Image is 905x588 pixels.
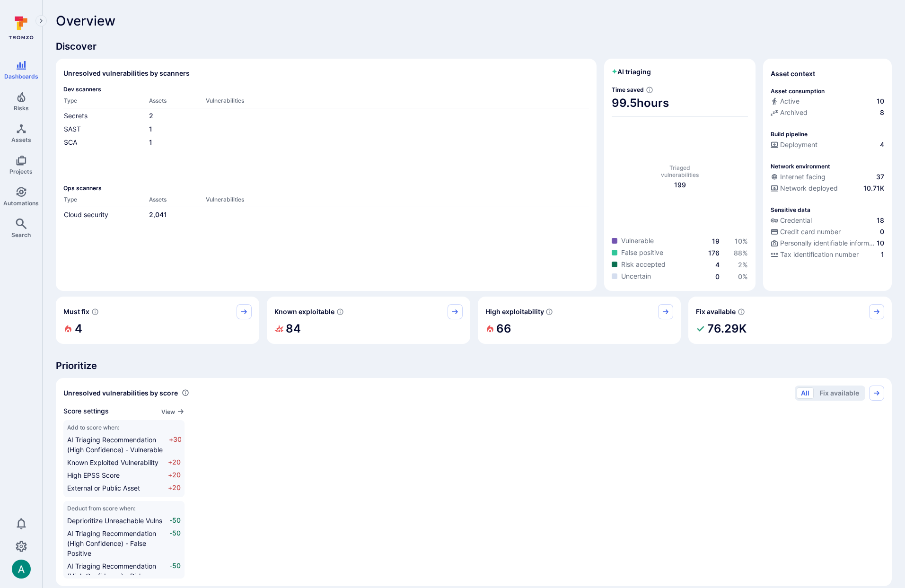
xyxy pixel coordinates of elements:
h2: Unresolved vulnerabilities by scanners [63,69,190,78]
span: +20 [168,483,181,493]
div: Evidence indicative of processing personally identifiable information [771,238,884,250]
span: +30 [169,435,181,455]
h2: 84 [286,319,301,338]
div: Must fix [56,297,259,344]
a: 1 [149,138,152,146]
a: 176 [708,249,720,257]
div: Number of vulnerabilities in status 'Open' 'Triaged' and 'In process' grouped by score [182,388,189,398]
p: Asset consumption [771,88,825,95]
span: Known exploitable [274,307,334,316]
span: 0 % [738,272,748,281]
th: Type [63,97,149,108]
span: 0 [880,227,884,237]
span: AI Triaging Recommendation (High Confidence) - Vulnerable [67,436,163,454]
span: Deployment [780,140,817,149]
a: 2 [149,112,153,120]
span: Ops scanners [63,184,589,192]
a: 4 [715,261,720,269]
span: Must fix [63,307,89,316]
span: False positive [621,248,663,257]
div: Evidence that the asset is packaged and deployed somewhere [771,184,884,195]
span: 10 [877,238,884,248]
span: 19 [712,237,720,245]
span: Score settings [63,406,109,416]
h2: 76.29K [707,319,747,338]
span: Projects [9,168,33,175]
p: Network environment [771,163,830,170]
span: Tax identification number [780,250,859,259]
div: Configured deployment pipeline [771,140,884,151]
span: +20 [168,470,181,480]
div: Tax identification number [771,250,859,259]
a: 1 [149,125,152,133]
span: 8 [880,108,884,117]
span: 2 % [738,261,748,269]
th: Assets [149,97,205,108]
a: 2,041 [149,211,167,219]
svg: Vulnerabilities with fix available [738,308,745,316]
span: 4 [880,140,884,149]
div: Known exploitable [267,297,470,344]
a: Personally identifiable information (PII)10 [771,238,884,248]
div: Archived [771,108,808,117]
span: Triaged vulnerabilities [661,164,699,178]
span: Dev scanners [63,86,589,93]
a: SAST [64,125,81,133]
p: Sensitive data [771,206,810,213]
a: Secrets [64,112,88,120]
span: Time saved [612,86,644,93]
span: Credit card number [780,227,841,237]
span: 10 % [735,237,748,245]
span: Asset context [771,69,815,79]
div: Credential [771,216,812,225]
a: Archived8 [771,108,884,117]
span: 88 % [734,249,748,257]
h2: 4 [75,319,82,338]
a: 0% [738,272,748,281]
span: Overview [56,13,115,28]
a: Deployment4 [771,140,884,149]
svg: Risk score >=40 , missed SLA [91,308,99,316]
a: SCA [64,138,77,146]
span: +20 [168,457,181,467]
svg: Confirmed exploitable by KEV [336,308,344,316]
span: High exploitability [485,307,544,316]
div: Deployment [771,140,817,149]
th: Vulnerabilities [205,195,589,207]
span: -50 [169,516,181,526]
a: 2% [738,261,748,269]
p: Build pipeline [771,131,808,138]
div: Commits seen in the last 180 days [771,97,884,108]
span: Vulnerable [621,236,654,246]
span: External or Public Asset [67,484,140,492]
div: Personally identifiable information (PII) [771,238,875,248]
span: Known Exploited Vulnerability [67,458,158,466]
span: -50 [169,528,181,558]
a: Internet facing37 [771,172,884,182]
span: 37 [876,172,884,182]
span: Unresolved vulnerabilities by score [63,388,178,398]
a: Credential18 [771,216,884,225]
div: Code repository is archived [771,108,884,119]
span: Deprioritize Unreachable Vulns [67,517,162,525]
div: Credit card number [771,227,841,237]
span: Risks [14,105,29,112]
span: Risk accepted [621,260,666,269]
div: Network deployed [771,184,838,193]
a: 10% [735,237,748,245]
span: Fix available [696,307,736,316]
span: Active [780,97,800,106]
span: 1 [881,250,884,259]
svg: EPSS score ≥ 0.7 [545,308,553,316]
button: All [797,387,814,399]
svg: Estimated based on an average time of 30 mins needed to triage each vulnerability [646,86,653,94]
th: Assets [149,195,205,207]
div: Fix available [688,297,892,344]
button: View [161,408,185,415]
a: Active10 [771,97,884,106]
th: Vulnerabilities [205,97,589,108]
a: Tax identification number1 [771,250,884,259]
span: 18 [877,216,884,225]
